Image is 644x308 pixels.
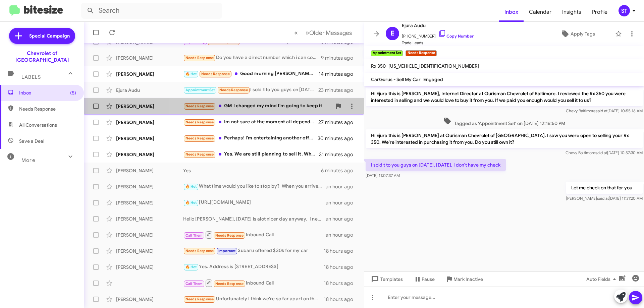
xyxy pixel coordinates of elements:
[19,106,76,112] span: Needs Response
[453,273,483,285] span: Mark Inactive
[364,273,408,285] button: Templates
[557,2,587,22] a: Insights
[183,167,321,174] div: Yes
[185,233,203,238] span: Call Them
[318,135,359,142] div: 30 minutes ago
[366,129,643,148] p: Hi Ejura this is [PERSON_NAME] at Ourisman Chevrolet of [GEOGRAPHIC_DATA]. I saw you were open to...
[116,232,183,238] div: [PERSON_NAME]
[185,56,214,60] span: Needs Response
[19,89,76,96] span: Inbox
[183,247,324,255] div: Subaru offered $30k for my car
[566,182,643,194] p: Let me check on that for you
[366,173,400,178] span: [DATE] 11:07:37 AM
[185,120,214,124] span: Needs Response
[596,108,607,113] span: said at
[116,264,183,270] div: [PERSON_NAME]
[438,34,474,39] a: Copy Number
[21,74,41,80] span: Labels
[183,263,324,271] div: Yes. Address is [STREET_ADDRESS]
[321,167,359,174] div: 6 minutes ago
[499,2,524,22] a: Inbox
[581,273,624,285] button: Auto Fields
[183,183,326,190] div: What time would you like to stop by? When you arrive ask for [PERSON_NAME]
[388,63,479,69] span: [US_VEHICLE_IDENTIFICATION_NUMBER]
[116,71,183,77] div: [PERSON_NAME]
[183,102,332,110] div: GM I changed my mind I'm going to keep it
[116,119,183,126] div: [PERSON_NAME]
[408,273,440,285] button: Pause
[116,296,183,303] div: [PERSON_NAME]
[371,63,386,69] span: Rx 350
[218,249,236,253] span: Important
[290,26,302,40] button: Previous
[326,232,359,238] div: an hour ago
[116,215,183,222] div: [PERSON_NAME]
[116,55,183,61] div: [PERSON_NAME]
[406,50,436,56] small: Needs Response
[185,249,214,253] span: Needs Response
[319,71,359,77] div: 14 minutes ago
[587,2,613,22] a: Profile
[324,296,359,303] div: 18 hours ago
[543,28,612,40] button: Apply Tags
[116,103,183,110] div: [PERSON_NAME]
[70,89,76,96] span: (5)
[219,88,248,92] span: Needs Response
[586,273,619,285] span: Auto Fields
[183,70,319,78] div: Good morning [PERSON_NAME]. I'm sorry I didn't respond [DATE]. My wife is currently 8 months preg...
[402,40,474,46] span: Trade Leads
[183,54,321,62] div: Do you have a direct number which i can contact you?
[423,76,443,82] span: Engaged
[309,29,352,37] span: Older Messages
[441,117,568,127] span: Tagged as 'Appointment Set' on [DATE] 12:16:50 PM
[185,184,197,189] span: 🔥 Hot
[19,138,44,144] span: Save a Deal
[326,215,359,222] div: an hour ago
[595,150,607,155] span: said at
[326,199,359,206] div: an hour ago
[183,199,326,206] div: [URL][DOMAIN_NAME]
[185,104,214,108] span: Needs Response
[613,5,637,16] button: ST
[294,28,298,37] span: «
[116,135,183,142] div: [PERSON_NAME]
[19,122,57,128] span: All Conversations
[9,28,75,44] a: Special Campaign
[185,297,214,301] span: Needs Response
[183,215,326,222] div: Hello [PERSON_NAME], [DATE] is alot nicer day anyway. I need to check and see if they have a spec...
[318,119,359,126] div: 27 minutes ago
[402,21,474,29] span: Ejura Audu
[183,134,318,142] div: Perhaps! I'm entertaining another offer as well. My concern is that Baltimore is quite far from m...
[370,273,403,285] span: Templates
[371,50,403,56] small: Appointment Set
[183,150,319,158] div: Yes. We are still planning to sell it. What is your offer?
[116,87,183,94] div: Ejura Audu
[81,3,222,19] input: Search
[390,28,394,39] span: E
[597,196,609,201] span: said at
[116,167,183,174] div: [PERSON_NAME]
[21,157,35,163] span: More
[29,33,70,39] span: Special Campaign
[215,282,244,286] span: Needs Response
[185,282,203,286] span: Call Them
[116,183,183,190] div: [PERSON_NAME]
[422,273,435,285] span: Pause
[524,2,557,22] a: Calendar
[318,87,359,94] div: 23 minutes ago
[185,265,197,269] span: 🔥 Hot
[185,200,197,205] span: 🔥 Hot
[326,183,359,190] div: an hour ago
[116,151,183,158] div: [PERSON_NAME]
[566,150,643,155] span: Chevy Baltimore [DATE] 10:57:30 AM
[566,196,643,201] span: [PERSON_NAME] [DATE] 11:31:20 AM
[366,87,643,106] p: Hi Ejura this is [PERSON_NAME], Internet Director at Ourisman Chevrolet of Baltimore. I reviewed ...
[201,72,230,76] span: Needs Response
[321,55,359,61] div: 9 minutes ago
[183,279,324,287] div: Inbound Call
[183,295,324,303] div: Unfortunately I think we're so far apart on the trade in value for mt current vehicle that its ju...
